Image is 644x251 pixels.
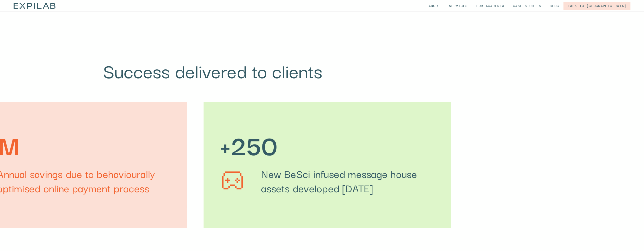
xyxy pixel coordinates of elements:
[563,2,630,10] a: Talk to [GEOGRAPHIC_DATA]
[103,60,541,81] h2: Success delivered to clients
[445,2,472,10] a: Services
[509,2,545,10] a: Case-studies
[219,133,435,156] div: +250
[545,2,563,10] a: Blog
[14,0,56,11] a: home
[261,166,435,195] p: New BeSci infused message house assets developed [DATE]
[204,102,451,228] div: 4 / 4
[424,2,444,10] a: About
[472,2,508,10] a: for Academia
